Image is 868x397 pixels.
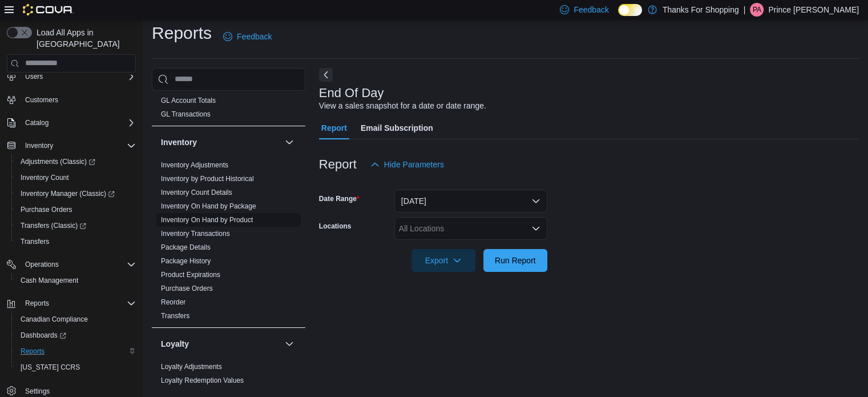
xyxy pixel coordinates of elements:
span: Package History [161,256,211,266]
span: Purchase Orders [16,203,136,216]
span: Report [321,117,347,139]
span: PA [753,3,761,17]
span: Operations [21,258,136,271]
button: Reports [2,295,140,311]
span: Transfers [21,237,49,246]
span: Transfers (Classic) [16,219,136,232]
a: Adjustments (Classic) [11,154,140,170]
input: Dark Mode [618,4,642,16]
span: Inventory Adjustments [161,161,228,170]
span: Cash Management [21,276,78,285]
a: Inventory On Hand by Product [161,216,253,224]
button: Cash Management [11,272,140,288]
span: Washington CCRS [16,360,136,374]
span: Catalog [25,118,49,127]
a: Inventory Count Details [161,189,232,197]
div: Inventory [152,158,305,327]
h3: End Of Day [319,86,384,100]
a: Dashboards [11,327,140,343]
span: Inventory Count [21,173,69,182]
button: Inventory Count [11,170,140,186]
span: Dashboards [16,328,136,342]
a: Purchase Orders [16,203,77,216]
span: Email Subscription [361,117,433,139]
button: Operations [21,258,63,271]
button: Hide Parameters [366,153,449,176]
a: Cash Management [16,274,83,287]
a: Package History [161,257,211,265]
img: Cova [23,4,74,15]
h1: Reports [152,22,212,45]
span: Reports [21,347,45,356]
span: GL Transactions [161,110,211,119]
button: Open list of options [531,224,540,233]
a: Inventory On Hand by Package [161,202,256,210]
a: Loyalty Redemption Values [161,376,244,384]
span: Export [418,249,469,272]
div: Loyalty [152,360,305,392]
button: Catalog [21,116,53,130]
a: Transfers [161,312,189,320]
button: Users [21,70,47,83]
button: Transfers [11,234,140,250]
a: Reorder [161,298,185,306]
div: Prince Arceo [750,3,764,17]
label: Locations [319,222,352,231]
a: Reports [16,344,49,358]
a: Transfers (Classic) [11,218,140,234]
span: Inventory [21,139,136,153]
span: Feedback [574,4,608,15]
a: Inventory Count [16,171,74,185]
div: Finance [152,94,305,126]
p: | [744,3,746,17]
button: Inventory [161,137,280,148]
span: Inventory Manager (Classic) [21,189,115,198]
span: Canadian Compliance [16,312,136,326]
span: Canadian Compliance [21,315,88,324]
span: Customers [25,95,58,105]
span: Users [25,72,43,81]
a: [US_STATE] CCRS [16,360,84,374]
button: Users [2,69,140,85]
span: Adjustments (Classic) [16,155,136,169]
span: Users [21,70,136,83]
a: Product Expirations [161,271,220,279]
button: Canadian Compliance [11,311,140,327]
span: Reports [21,296,136,310]
button: Loyalty [282,337,296,351]
span: Purchase Orders [21,205,72,214]
span: Cash Management [16,274,136,287]
button: [DATE] [394,190,547,212]
span: GL Account Totals [161,96,216,105]
a: Package Details [161,243,211,251]
button: Inventory [2,138,140,154]
button: Reports [21,296,54,310]
span: Catalog [21,116,136,130]
span: Product Expirations [161,270,220,279]
button: Customers [2,91,140,108]
div: View a sales snapshot for a date or date range. [319,100,486,112]
span: Settings [25,387,50,396]
button: Loyalty [161,338,280,350]
span: Inventory [25,141,53,150]
a: Customers [21,93,63,107]
span: Loyalty Adjustments [161,362,222,371]
span: Load All Apps in [GEOGRAPHIC_DATA] [32,27,136,50]
button: Run Report [483,249,547,272]
p: Prince [PERSON_NAME] [768,3,859,17]
span: [US_STATE] CCRS [21,363,80,372]
a: Canadian Compliance [16,312,92,326]
span: Operations [25,260,59,269]
h3: Loyalty [161,338,189,350]
span: Inventory Count [16,171,136,185]
button: Operations [2,256,140,272]
span: Transfers [16,235,136,248]
span: Dashboards [21,331,66,340]
button: Next [319,68,333,82]
h3: Inventory [161,137,197,148]
span: Hide Parameters [384,159,444,170]
span: Inventory Transactions [161,229,230,238]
